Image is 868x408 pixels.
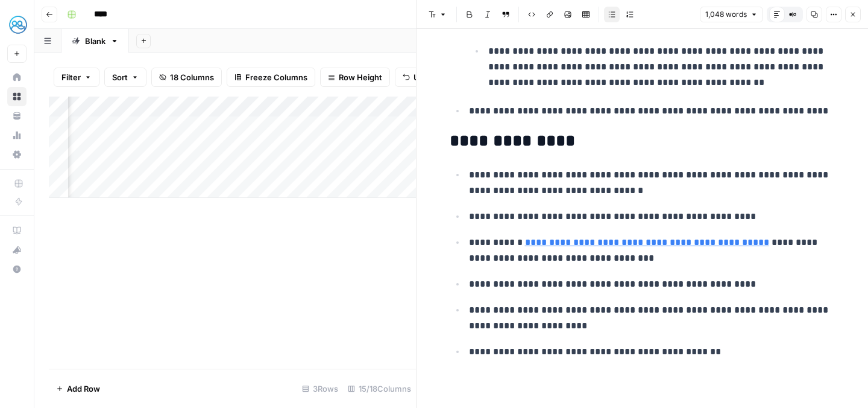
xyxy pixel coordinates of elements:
[151,68,222,87] button: 18 Columns
[705,9,747,20] span: 1,048 words
[320,68,390,87] button: Row Height
[54,68,99,87] button: Filter
[7,240,27,260] button: What's new?
[7,126,27,145] a: Usage
[7,221,27,240] a: AirOps Academy
[85,35,105,47] div: Blank
[67,383,100,395] span: Add Row
[343,379,416,398] div: 15/18 Columns
[7,14,29,36] img: MyHealthTeam Logo
[227,68,315,87] button: Freeze Columns
[7,87,27,106] a: Browse
[245,71,307,83] span: Freeze Columns
[61,71,81,83] span: Filter
[170,71,214,83] span: 18 Columns
[297,379,343,398] div: 3 Rows
[700,7,763,22] button: 1,048 words
[8,241,26,259] div: What's new?
[112,71,128,83] span: Sort
[339,71,382,83] span: Row Height
[7,10,27,40] button: Workspace: MyHealthTeam
[104,68,146,87] button: Sort
[395,68,442,87] button: Undo
[7,68,27,87] a: Home
[49,379,107,398] button: Add Row
[61,29,129,53] a: Blank
[7,106,27,126] a: Your Data
[7,260,27,279] button: Help + Support
[7,145,27,164] a: Settings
